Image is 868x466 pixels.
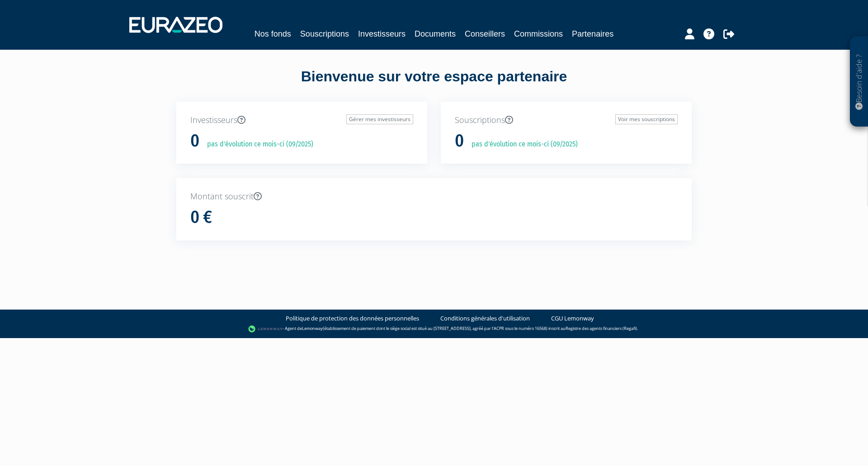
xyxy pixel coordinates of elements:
[248,325,283,334] img: logo-lemonway.png
[9,325,859,334] div: - Agent de (établissement de paiement dont le siège social est situé au [STREET_ADDRESS], agréé p...
[286,314,419,323] a: Politique de protection des données personnelles
[465,139,578,150] p: pas d'évolution ce mois-ci (09/2025)
[854,41,864,122] p: Besoin d'aide ?
[190,132,199,151] h1: 0
[170,66,698,102] div: Bienvenue sur votre espace partenaire
[190,191,678,202] p: Montant souscrit
[415,28,456,40] a: Documents
[255,28,291,40] a: Nos fonds
[572,28,613,40] a: Partenaires
[300,28,349,40] a: Souscriptions
[302,325,323,331] a: Lemonway
[465,28,505,40] a: Conseillers
[358,28,406,40] a: Investisseurs
[129,17,222,33] img: 1732889491-logotype_eurazeo_blanc_rvb.png
[190,208,212,227] h1: 0 €
[201,139,313,150] p: pas d'évolution ce mois-ci (09/2025)
[455,114,678,126] p: Souscriptions
[514,28,563,40] a: Commissions
[551,314,594,323] a: CGU Lemonway
[615,114,678,124] a: Voir mes souscriptions
[440,314,530,323] a: Conditions générales d'utilisation
[190,114,413,126] p: Investisseurs
[455,132,464,151] h1: 0
[346,114,413,124] a: Gérer mes investisseurs
[566,325,637,331] a: Registre des agents financiers (Regafi)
